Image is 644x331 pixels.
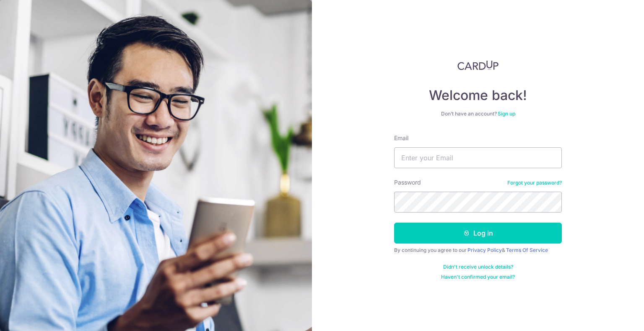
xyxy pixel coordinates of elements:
[394,147,562,168] input: Enter your Email
[394,87,562,104] h4: Welcome back!
[394,134,408,142] label: Email
[441,274,515,280] a: Haven't confirmed your email?
[507,180,562,186] a: Forgot your password?
[457,60,499,70] img: CardUp Logo
[467,247,502,253] a: Privacy Policy
[394,110,562,117] div: Don’t have an account?
[394,223,562,244] button: Log in
[443,264,513,270] a: Didn't receive unlock details?
[394,178,421,187] label: Password
[506,247,548,253] a: Terms Of Service
[394,247,562,254] div: By continuing you agree to our &
[498,110,515,117] a: Sign up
